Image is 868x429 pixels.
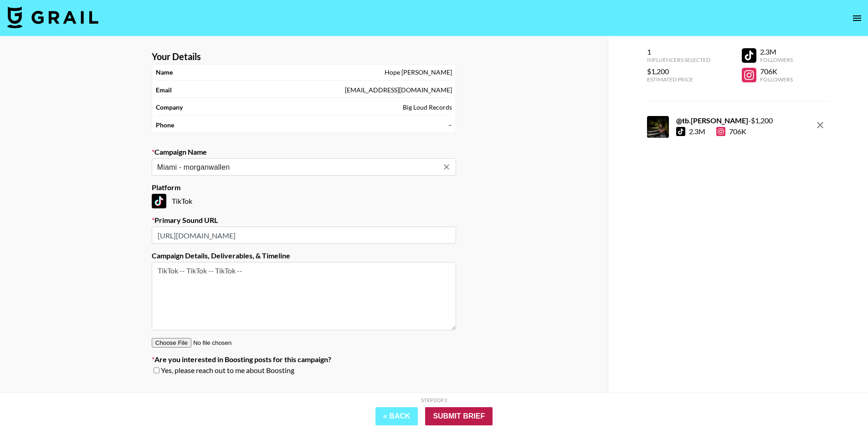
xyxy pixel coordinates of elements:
[676,116,773,125] div: - $ 1,200
[421,397,447,404] div: Step 2 of 2
[152,216,456,225] label: Primary Sound URL
[440,161,453,173] button: Clear
[647,76,710,83] div: Estimated Price
[152,194,166,208] img: TikTok
[848,9,866,27] button: open drawer
[647,56,710,63] div: Influencers Selected
[811,116,829,134] button: remove
[152,194,456,208] div: TikTok
[375,407,418,425] button: « Back
[403,103,452,111] div: Big Loud Records
[152,355,456,364] label: Are you interested in Boosting posts for this campaign?
[161,366,294,375] span: Yes, please reach out to me about Boosting
[152,251,456,260] label: Campaign Details, Deliverables, & Timeline
[152,227,456,244] input: https://www.tiktok.com/music/Old-Town-Road-6683330941219244813
[760,56,793,63] div: Followers
[689,127,705,136] div: 2.3M
[716,127,746,136] div: 706K
[156,121,174,129] strong: Phone
[425,407,493,425] input: Submit Brief
[156,103,183,111] strong: Company
[760,47,793,56] div: 2.3M
[157,162,438,172] input: Old Town Road - Lil Nas X + Billy Ray Cyrus
[156,86,172,94] strong: Email
[647,47,710,56] div: 1
[676,116,748,125] strong: @ tb.[PERSON_NAME]
[760,67,793,76] div: 706K
[156,68,173,76] strong: Name
[760,76,793,83] div: Followers
[647,67,710,76] div: $1,200
[345,86,452,94] div: [EMAIL_ADDRESS][DOMAIN_NAME]
[385,68,452,76] div: Hope [PERSON_NAME]
[448,121,452,129] div: –
[152,51,201,62] strong: Your Details
[152,183,456,192] label: Platform
[7,6,98,28] img: Grail Talent
[152,147,456,156] label: Campaign Name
